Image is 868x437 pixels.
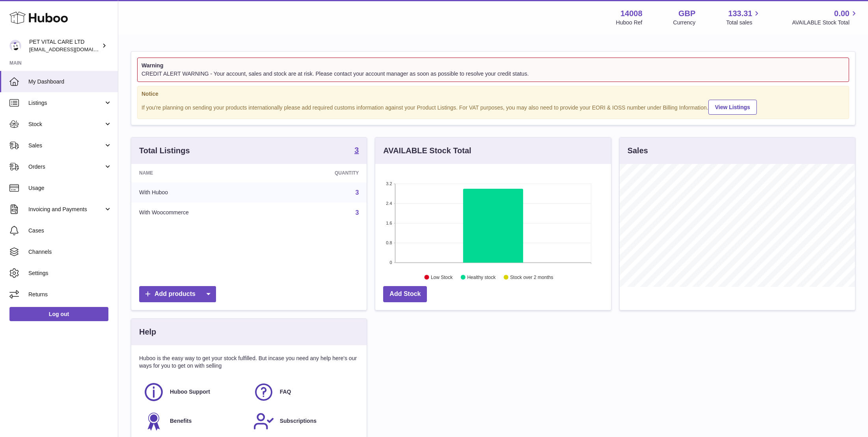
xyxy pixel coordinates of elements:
h3: Sales [628,145,648,156]
strong: Warning [142,62,845,69]
span: 0.00 [834,8,849,19]
a: Huboo Support [143,381,245,403]
span: AVAILABLE Stock Total [792,19,859,26]
a: 3 [355,189,359,196]
a: Subscriptions [253,411,355,432]
text: 0.8 [386,241,392,245]
span: [EMAIL_ADDRESS][DOMAIN_NAME] [29,46,116,52]
div: If you're planning on sending your products internationally please add required customs informati... [142,99,845,115]
h3: Total Listings [139,145,190,156]
div: CREDIT ALERT WARNING - Your account, sales and stock are at risk. Please contact your account man... [142,70,845,78]
div: PET VITAL CARE LTD [29,38,100,53]
text: Healthy stock [467,275,496,280]
text: Stock over 2 months [510,275,553,280]
th: Quantity [278,164,367,182]
span: Usage [28,184,112,192]
p: Huboo is the easy way to get your stock fulfilled. But incase you need any help here's our ways f... [139,355,359,370]
span: Sales [28,142,104,149]
div: Huboo Ref [616,19,643,26]
span: FAQ [280,388,291,396]
span: Orders [28,163,104,171]
a: Benefits [143,411,245,432]
text: Low Stock [431,275,453,280]
a: 133.31 Total sales [726,8,761,26]
text: 0 [390,260,392,265]
th: Name [131,164,278,182]
span: Subscriptions [280,417,317,425]
div: Currency [673,19,696,26]
span: Listings [28,99,104,107]
a: Add Stock [383,286,427,302]
a: Add products [139,286,216,302]
h3: Help [139,327,156,337]
span: Invoicing and Payments [28,206,104,213]
strong: 14008 [620,8,643,19]
a: 3 [355,209,359,216]
span: My Dashboard [28,78,112,86]
a: 0.00 AVAILABLE Stock Total [792,8,859,26]
a: 3 [354,146,359,156]
span: Settings [28,270,112,277]
span: Returns [28,291,112,298]
a: FAQ [253,381,355,403]
span: Cases [28,227,112,234]
span: Huboo Support [170,388,210,396]
text: 1.6 [386,221,392,226]
span: Total sales [726,19,761,26]
strong: GBP [678,8,695,19]
span: Stock [28,121,104,128]
h3: AVAILABLE Stock Total [383,145,471,156]
a: Log out [9,307,108,321]
strong: 3 [354,146,359,154]
span: 133.31 [728,8,752,19]
strong: Notice [142,90,845,98]
a: View Listings [708,100,757,115]
td: With Huboo [131,182,278,203]
td: With Woocommerce [131,203,278,223]
span: Benefits [170,417,192,425]
text: 2.4 [386,201,392,206]
span: Channels [28,248,112,256]
img: petvitalcare@gmail.com [9,40,21,52]
text: 3.2 [386,182,392,186]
